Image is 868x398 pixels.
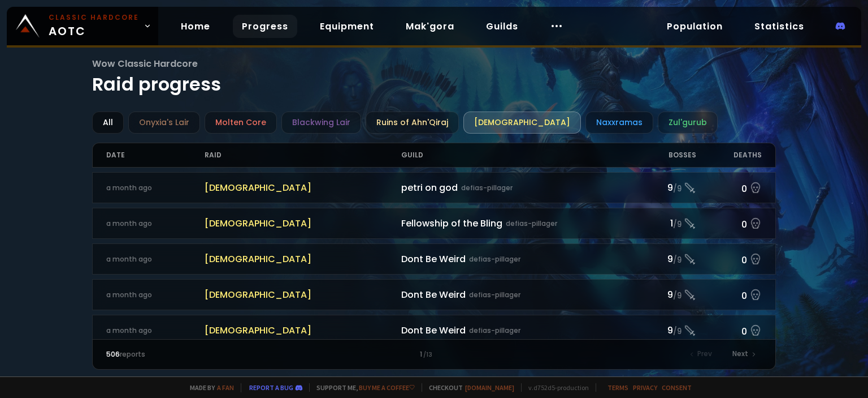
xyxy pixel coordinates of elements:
[696,215,762,232] div: 0
[401,181,631,195] div: petri on god
[106,349,270,360] div: reports
[92,57,776,71] span: Wow Classic Hardcore
[49,12,139,23] small: Classic Hardcore
[401,323,631,337] div: Dont Be Weird
[397,15,463,38] a: Mak'gora
[270,349,598,360] div: 1
[631,181,696,195] div: 9
[172,15,219,38] a: Home
[658,112,718,134] div: Zul'gurub
[477,15,527,38] a: Guilds
[745,15,813,38] a: Statistics
[423,350,432,360] small: / 13
[366,112,459,134] div: Ruins of Ahn'Qiraj
[106,254,205,264] div: a month ago
[183,383,234,392] span: Made by
[401,288,631,302] div: Dont Be Weird
[217,383,234,392] a: a fan
[311,15,383,38] a: Equipment
[92,243,776,275] a: a month ago[DEMOGRAPHIC_DATA]Dont Be Weirddefias-pillager9/90
[205,143,401,167] div: Raid
[662,383,692,392] a: Consent
[92,279,776,310] a: a month ago[DEMOGRAPHIC_DATA]Dont Be Weirddefias-pillager9/90
[633,383,657,392] a: Privacy
[309,383,415,392] span: Support me,
[585,112,653,134] div: Naxxramas
[106,219,205,229] div: a month ago
[673,326,682,337] small: / 9
[696,143,762,167] div: Deaths
[106,349,120,359] span: 506
[631,288,696,302] div: 9
[249,383,293,392] a: Report a bug
[673,255,682,266] small: / 9
[673,290,682,302] small: / 9
[106,326,205,336] div: a month ago
[359,383,415,392] a: Buy me a coffee
[233,15,297,38] a: Progress
[92,112,124,134] div: All
[106,290,205,300] div: a month ago
[469,326,520,336] small: defias-pillager
[49,12,139,40] span: AOTC
[631,252,696,266] div: 9
[726,346,762,362] div: Next
[422,383,514,392] span: Checkout
[607,383,628,392] a: Terms
[401,252,631,266] div: Dont Be Weird
[205,288,401,302] span: [DEMOGRAPHIC_DATA]
[631,216,696,230] div: 1
[469,254,520,264] small: defias-pillager
[463,112,581,134] div: [DEMOGRAPHIC_DATA]
[401,216,631,230] div: Fellowship of the Bling
[92,208,776,239] a: a month ago[DEMOGRAPHIC_DATA]Fellowship of the Blingdefias-pillager1/90
[205,181,401,195] span: [DEMOGRAPHIC_DATA]
[673,219,682,230] small: / 9
[461,183,513,193] small: defias-pillager
[673,183,682,195] small: / 9
[631,323,696,337] div: 9
[684,346,719,362] div: Prev
[631,143,696,167] div: Bosses
[92,315,776,346] a: a month ago[DEMOGRAPHIC_DATA]Dont Be Weirddefias-pillager9/90
[205,216,401,230] span: [DEMOGRAPHIC_DATA]
[506,219,557,229] small: defias-pillager
[128,112,200,134] div: Onyxia's Lair
[106,143,205,167] div: Date
[281,112,361,134] div: Blackwing Lair
[205,112,277,134] div: Molten Core
[696,286,762,303] div: 0
[401,143,631,167] div: Guild
[205,323,401,337] span: [DEMOGRAPHIC_DATA]
[205,252,401,266] span: [DEMOGRAPHIC_DATA]
[106,183,205,193] div: a month ago
[92,172,776,203] a: a month ago[DEMOGRAPHIC_DATA]petri on goddefias-pillager9/90
[92,57,776,98] h1: Raid progress
[465,383,514,392] a: [DOMAIN_NAME]
[696,179,762,196] div: 0
[7,7,158,45] a: Classic HardcoreAOTC
[658,15,732,38] a: Population
[521,383,589,392] span: v. d752d5 - production
[696,322,762,339] div: 0
[469,290,520,300] small: defias-pillager
[696,251,762,267] div: 0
